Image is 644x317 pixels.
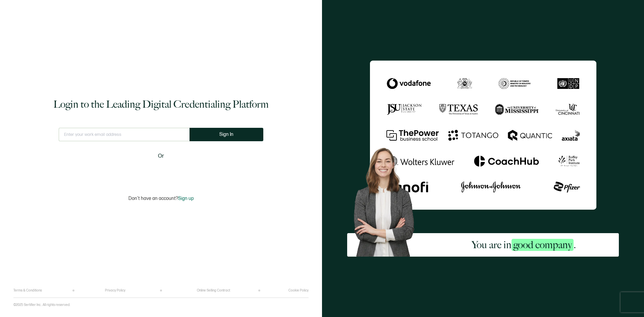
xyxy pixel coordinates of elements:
[119,165,203,179] iframe: Sign in with Google Button
[370,60,596,210] img: Sertifier Login - You are in <span class="strong-h">good company</span>.
[347,142,429,257] img: Sertifier Login - You are in <span class="strong-h">good company</span>. Hero
[190,128,263,141] button: Sign In
[59,128,190,141] input: Enter your work email address
[197,288,230,293] a: Online Selling Contract
[13,288,42,293] a: Terms & Conditions
[472,238,576,252] h2: You are in .
[13,303,70,307] p: ©2025 Sertifier Inc.. All rights reserved.
[158,152,164,160] span: Or
[128,196,194,201] p: Don't have an account?
[178,196,194,201] span: Sign up
[288,288,309,293] a: Cookie Policy
[512,239,574,251] span: good company
[614,252,624,262] img: Sertifier Login
[53,98,269,111] h1: Login to the Leading Digital Credentialing Platform
[105,288,125,293] a: Privacy Policy
[219,132,233,137] span: Sign In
